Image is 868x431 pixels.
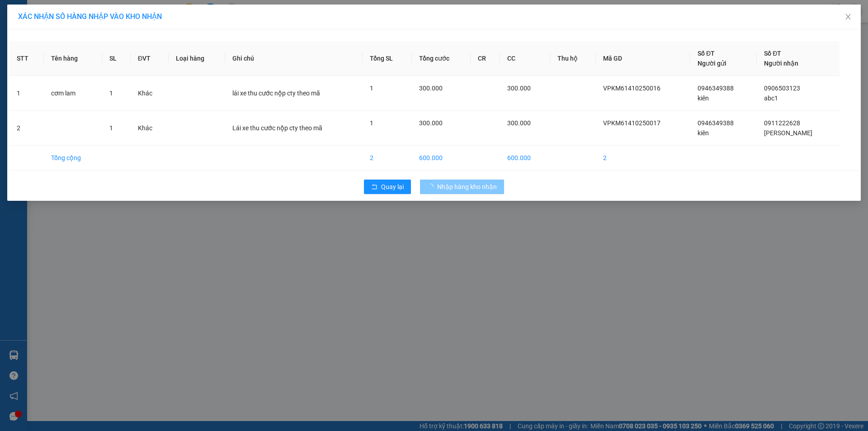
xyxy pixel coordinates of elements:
[698,85,734,92] span: 0946349388
[844,13,852,20] span: close
[698,129,709,137] span: kiên
[420,180,504,194] button: Nhập hàng kho nhận
[225,41,363,76] th: Ghi chú
[698,50,715,57] span: Số ĐT
[44,41,102,76] th: Tên hàng
[596,41,690,76] th: Mã GD
[131,76,169,111] td: Khác
[412,41,471,76] th: Tổng cước
[364,180,411,194] button: rollbackQuay lại
[764,60,798,67] span: Người nhận
[500,41,550,76] th: CC
[381,182,404,192] span: Quay lại
[363,41,412,76] th: Tổng SL
[9,111,44,146] td: 2
[507,119,531,127] span: 300.000
[764,119,800,127] span: 0911222628
[471,41,500,76] th: CR
[764,85,800,92] span: 0906503123
[500,146,550,171] td: 600.000
[131,41,169,76] th: ĐVT
[44,146,102,171] td: Tổng cộng
[698,119,734,127] span: 0946349388
[370,85,373,92] span: 1
[764,50,781,57] span: Số ĐT
[698,95,709,102] span: kiên
[507,85,531,92] span: 300.000
[232,124,322,132] span: Lái xe thu cước nộp cty theo mã
[596,146,690,171] td: 2
[9,41,44,76] th: STT
[109,124,113,132] span: 1
[764,95,778,102] span: abc1
[370,119,373,127] span: 1
[419,85,443,92] span: 300.000
[131,111,169,146] td: Khác
[437,182,497,192] span: Nhập hàng kho nhận
[44,76,102,111] td: cơm lam
[18,12,162,21] span: XÁC NHẬN SỐ HÀNG NHẬP VÀO KHO NHẬN
[363,146,412,171] td: 2
[764,129,812,137] span: [PERSON_NAME]
[9,76,44,111] td: 1
[371,184,377,191] span: rollback
[419,119,443,127] span: 300.000
[603,119,660,127] span: VPKM61410250017
[169,41,225,76] th: Loại hàng
[835,5,861,30] button: Close
[698,60,726,67] span: Người gửi
[109,90,113,97] span: 1
[550,41,596,76] th: Thu hộ
[603,85,660,92] span: VPKM61410250016
[412,146,471,171] td: 600.000
[427,184,437,190] span: loading
[102,41,131,76] th: SL
[232,90,320,97] span: lái xe thu cước nộp cty theo mã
